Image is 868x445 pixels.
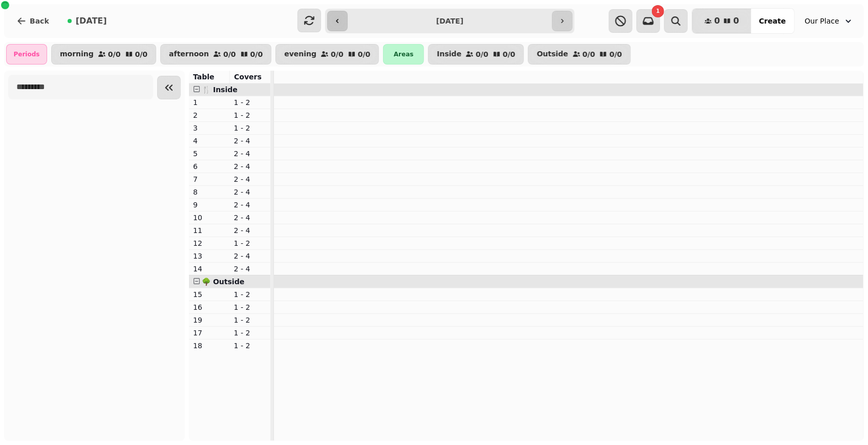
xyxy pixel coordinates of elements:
p: 1 - 2 [234,123,267,133]
p: 18 [193,341,226,351]
button: Back [8,9,57,33]
p: 0 / 0 [223,51,236,58]
p: 0 / 0 [503,51,516,58]
p: 5 [193,149,226,159]
p: 2 - 4 [234,187,267,197]
p: 1 - 2 [234,302,267,312]
p: morning [60,50,94,58]
p: 2 - 4 [234,149,267,159]
p: 7 [193,174,226,184]
span: 🌳 Outside [202,278,244,286]
p: 2 - 4 [234,200,267,210]
p: 4 [193,136,226,146]
div: Periods [6,44,47,65]
p: 2 - 4 [234,161,267,172]
p: 9 [193,200,226,210]
p: 19 [193,315,226,325]
button: Inside0/00/0 [428,44,524,65]
p: 2 - 4 [234,225,267,236]
span: Covers [234,73,262,81]
p: 0 / 0 [609,51,622,58]
button: evening0/00/0 [276,44,379,65]
button: [DATE] [59,9,115,33]
p: 0 / 0 [331,51,344,58]
p: 0 / 0 [583,51,596,58]
p: 0 / 0 [108,51,121,58]
button: Collapse sidebar [157,76,181,99]
button: afternoon0/00/0 [160,44,271,65]
p: 1 - 2 [234,97,267,108]
p: 1 - 2 [234,315,267,325]
button: morning0/00/0 [51,44,156,65]
p: 2 - 4 [234,251,267,261]
p: 15 [193,289,226,300]
button: Our Place [799,12,860,30]
p: 13 [193,251,226,261]
p: 17 [193,328,226,338]
span: [DATE] [76,17,107,25]
button: Create [751,9,794,33]
span: 🍴 Inside [202,86,238,94]
p: 11 [193,225,226,236]
span: Create [759,17,786,25]
p: 1 - 2 [234,110,267,120]
p: 1 - 2 [234,289,267,300]
p: 14 [193,264,226,274]
p: 6 [193,161,226,172]
p: 1 - 2 [234,328,267,338]
p: 1 [193,97,226,108]
p: Inside [437,50,461,58]
p: 3 [193,123,226,133]
span: Table [193,73,215,81]
p: 2 - 4 [234,174,267,184]
p: 10 [193,213,226,223]
p: 12 [193,238,226,248]
p: evening [284,50,316,58]
p: afternoon [169,50,209,58]
p: 2 [193,110,226,120]
p: 1 - 2 [234,238,267,248]
span: 0 [714,17,720,25]
p: 8 [193,187,226,197]
p: 2 - 4 [234,136,267,146]
div: Areas [383,44,424,65]
p: Outside [537,50,568,58]
p: 0 / 0 [250,51,263,58]
span: 1 [657,9,660,14]
p: 2 - 4 [234,213,267,223]
span: Back [30,17,49,25]
span: Our Place [805,16,839,26]
p: 2 - 4 [234,264,267,274]
p: 16 [193,302,226,312]
p: 1 - 2 [234,341,267,351]
button: Outside0/00/0 [528,44,630,65]
p: 0 / 0 [135,51,148,58]
p: 0 / 0 [476,51,489,58]
button: 00 [692,9,751,33]
p: 0 / 0 [358,51,371,58]
span: 0 [733,17,739,25]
